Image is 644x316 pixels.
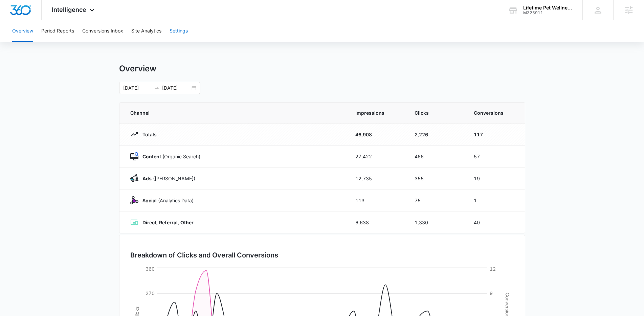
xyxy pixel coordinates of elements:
h3: Breakdown of Clicks and Overall Conversions [130,250,278,260]
p: ([PERSON_NAME]) [138,175,195,182]
td: 117 [466,123,525,145]
p: (Organic Search) [138,153,200,160]
div: account id [523,10,573,15]
td: 40 [466,211,525,233]
img: Ads [130,174,138,182]
tspan: 270 [146,290,155,296]
td: 75 [406,189,466,211]
strong: Ads [142,176,152,181]
td: 12,735 [347,167,406,189]
td: 355 [406,167,466,189]
button: Conversions Inbox [82,20,123,42]
td: 1,330 [406,211,466,233]
input: End date [162,84,190,92]
strong: Content [142,154,161,159]
td: 1 [466,189,525,211]
td: 113 [347,189,406,211]
span: Conversions [474,109,514,116]
td: 19 [466,167,525,189]
button: Settings [170,20,188,42]
tspan: 12 [490,266,496,272]
button: Site Analytics [131,20,161,42]
strong: Direct, Referral, Other [142,220,194,225]
button: Overview [12,20,33,42]
td: 466 [406,145,466,167]
span: to [154,85,159,91]
h1: Overview [119,64,156,74]
span: Channel [130,109,339,116]
img: Social [130,196,138,204]
strong: Social [142,198,157,203]
span: swap-right [154,85,159,91]
p: Totals [138,131,157,138]
td: 57 [466,145,525,167]
td: 46,908 [347,123,406,145]
input: Start date [123,84,151,92]
div: account name [523,5,573,10]
span: Intelligence [52,6,86,13]
td: 2,226 [406,123,466,145]
td: 27,422 [347,145,406,167]
td: 6,638 [347,211,406,233]
button: Period Reports [41,20,74,42]
tspan: 360 [146,266,155,272]
span: Clicks [415,109,458,116]
img: Content [130,152,138,160]
span: Impressions [355,109,398,116]
tspan: 9 [490,290,493,296]
p: (Analytics Data) [138,197,194,204]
